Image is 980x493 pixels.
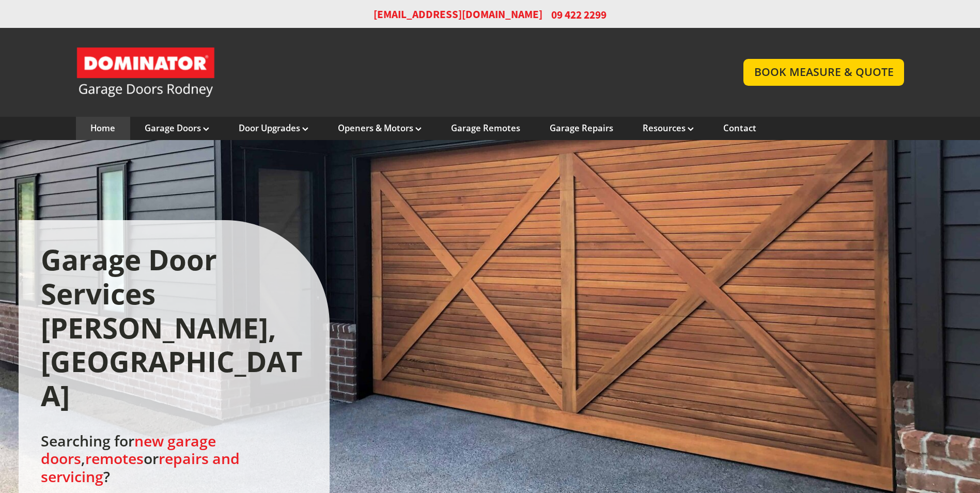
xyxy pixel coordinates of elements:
[551,7,606,22] span: 09 422 2299
[41,243,308,412] h1: Garage Door Services [PERSON_NAME], [GEOGRAPHIC_DATA]
[90,122,115,134] a: Home
[550,122,613,134] a: Garage Repairs
[85,449,144,468] a: remotes
[743,59,904,85] a: BOOK MEASURE & QUOTE
[41,449,240,486] a: repairs and servicing
[76,47,723,98] a: Garage Door and Secure Access Solutions homepage
[239,122,308,134] a: Door Upgrades
[643,122,694,134] a: Resources
[451,122,520,134] a: Garage Remotes
[145,122,209,134] a: Garage Doors
[338,122,422,134] a: Openers & Motors
[374,7,542,22] a: [EMAIL_ADDRESS][DOMAIN_NAME]
[41,431,216,468] a: new garage doors
[723,122,756,134] a: Contact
